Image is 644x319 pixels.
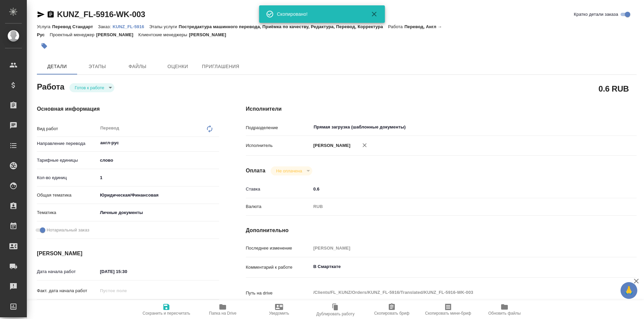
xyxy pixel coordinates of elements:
button: Скопировать мини-бриф [420,300,476,319]
button: Open [215,142,217,144]
button: Open [600,126,602,128]
p: Тарифные единицы [37,157,98,164]
p: Вид работ [37,125,98,132]
span: Сохранить и пересчитать [143,311,190,316]
button: Добавить тэг [37,39,52,53]
span: Обновить файлы [488,311,521,316]
span: Уведомить [269,311,289,316]
span: Дублировать работу [316,312,355,316]
p: Тематика [37,209,98,216]
input: Пустое поле [98,286,156,296]
button: 🙏 [621,282,637,299]
h2: 0.6 RUB [598,83,629,94]
p: Клиентские менеджеры [139,32,189,37]
textarea: В Смарткате [311,261,604,272]
a: KUNZ_FL-5916-WK-003 [57,10,145,19]
span: Этапы [81,62,113,71]
p: KUNZ_FL-5916 [113,24,149,29]
input: ✎ Введи что-нибудь [98,173,219,182]
p: Дата начала работ [37,268,98,275]
button: Сохранить и пересчитать [138,300,195,319]
h4: Дополнительно [246,226,637,234]
span: Папка на Drive [209,311,236,316]
div: Скопировано! [277,11,361,17]
button: Закрыть [366,10,382,18]
p: Ставка [246,186,311,193]
p: Путь на drive [246,290,311,297]
p: Направление перевода [37,140,98,147]
p: Этапы услуги [149,24,179,29]
button: Дублировать работу [307,300,364,319]
input: ✎ Введи что-нибудь [98,267,156,276]
p: Комментарий к работе [246,264,311,271]
div: Юридическая/Финансовая [98,190,219,201]
h4: Исполнители [246,105,637,113]
p: Постредактура машинного перевода, Приёмка по качеству, Редактура, Перевод, Корректура [179,24,388,29]
div: слово [98,155,219,166]
div: Готов к работе [69,83,114,92]
p: Кол-во единиц [37,174,98,181]
p: Услуга [37,24,52,29]
p: Заказ: [98,24,112,29]
p: [PERSON_NAME] [96,32,139,37]
a: KUNZ_FL-5916 [113,23,149,29]
div: Готов к работе [271,166,312,175]
span: 🙏 [623,283,635,298]
p: Факт. дата начала работ [37,287,98,294]
button: Не оплачена [274,168,304,174]
p: Исполнитель [246,142,311,149]
span: Кратко детали заказа [574,11,618,18]
p: Последнее изменение [246,245,311,252]
p: [PERSON_NAME] [311,142,351,149]
div: Личные документы [98,207,219,218]
span: Скопировать бриф [374,311,409,316]
textarea: /Clients/FL_KUNZ/Orders/KUNZ_FL-5916/Translated/KUNZ_FL-5916-WK-003 [311,287,604,298]
input: ✎ Введи что-нибудь [311,184,604,194]
h4: [PERSON_NAME] [37,250,219,258]
button: Скопировать бриф [364,300,420,319]
p: Подразделение [246,124,311,131]
button: Папка на Drive [195,300,251,319]
p: Работа [388,24,405,29]
p: [PERSON_NAME] [189,32,231,37]
span: Оценки [162,62,194,71]
h2: Работа [37,80,64,92]
h4: Основная информация [37,105,219,113]
p: Проектный менеджер [50,32,96,37]
span: Скопировать мини-бриф [425,311,471,316]
button: Уведомить [251,300,307,319]
div: RUB [311,201,604,212]
button: Скопировать ссылку для ЯМессенджера [37,10,45,18]
span: Нотариальный заказ [47,227,89,233]
p: Перевод Стандарт [52,24,98,29]
button: Обновить файлы [476,300,533,319]
span: Файлы [121,62,154,71]
p: Валюта [246,203,311,210]
button: Удалить исполнителя [357,138,372,153]
button: Готов к работе [73,85,106,91]
input: Пустое поле [311,243,604,253]
h4: Оплата [246,167,266,175]
p: Общая тематика [37,192,98,199]
span: Приглашения [202,62,239,71]
span: Детали [41,62,73,71]
button: Скопировать ссылку [47,10,55,18]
